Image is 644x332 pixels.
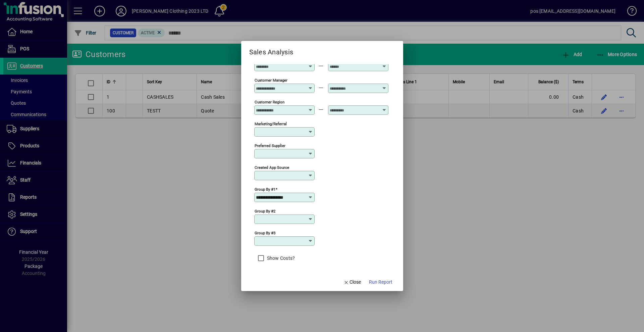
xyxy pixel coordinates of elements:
[255,100,284,104] mat-label: Customer Region
[255,78,287,83] mat-label: Customer Manager
[266,255,295,262] label: Show Costs?
[343,279,361,286] span: Close
[255,165,289,170] mat-label: Created app source
[341,276,364,288] button: Close
[241,41,302,57] h2: Sales Analysis
[255,231,275,235] mat-label: Group by #3
[255,187,275,192] mat-label: Group by #1
[369,279,392,286] span: Run Report
[366,276,395,288] button: Run Report
[255,122,287,126] mat-label: Marketing/Referral
[255,209,275,214] mat-label: Group by #2
[255,143,285,148] mat-label: Preferred supplier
